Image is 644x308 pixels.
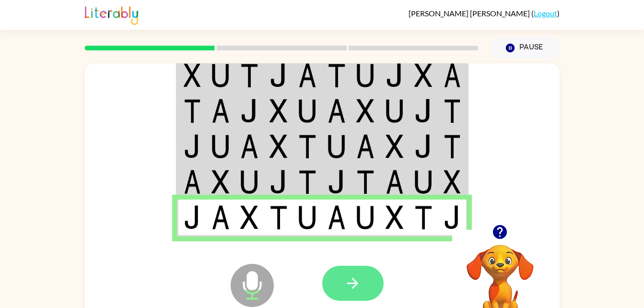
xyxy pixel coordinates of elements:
[328,205,346,229] img: a
[409,9,531,18] span: [PERSON_NAME] [PERSON_NAME]
[240,99,258,123] img: j
[386,63,404,87] img: j
[534,9,557,18] a: Logout
[184,205,201,229] img: j
[211,205,230,229] img: a
[414,170,433,194] img: u
[240,205,258,229] img: x
[269,63,288,87] img: j
[269,170,288,194] img: j
[490,37,560,59] button: Pause
[386,170,404,194] img: a
[184,99,201,123] img: t
[211,134,230,158] img: u
[298,205,316,229] img: u
[414,99,433,123] img: j
[211,63,230,87] img: u
[414,63,433,87] img: x
[444,170,461,194] img: x
[328,134,346,158] img: u
[269,205,288,229] img: t
[298,63,316,87] img: a
[298,99,316,123] img: u
[328,99,346,123] img: a
[409,9,560,18] div: ( )
[85,4,138,25] img: Literably
[328,170,346,194] img: j
[356,63,375,87] img: u
[240,63,258,87] img: t
[356,134,375,158] img: a
[356,170,375,194] img: t
[386,134,404,158] img: x
[444,205,461,229] img: j
[444,134,461,158] img: t
[269,134,288,158] img: x
[184,134,201,158] img: j
[184,170,201,194] img: a
[386,99,404,123] img: u
[356,205,375,229] img: u
[328,63,346,87] img: t
[444,63,461,87] img: a
[444,99,461,123] img: t
[184,63,201,87] img: x
[269,99,288,123] img: x
[298,170,316,194] img: t
[414,134,433,158] img: j
[298,134,316,158] img: t
[414,205,433,229] img: t
[356,99,375,123] img: x
[386,205,404,229] img: x
[240,170,258,194] img: u
[211,99,230,123] img: a
[211,170,230,194] img: x
[240,134,258,158] img: a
